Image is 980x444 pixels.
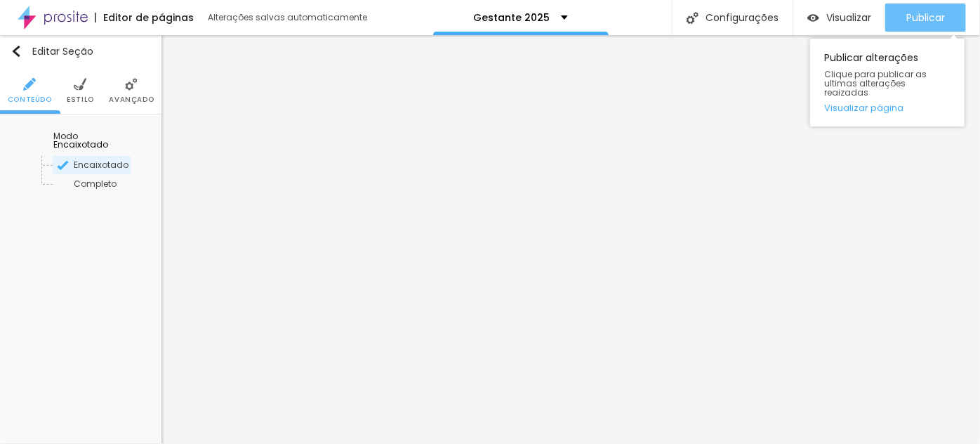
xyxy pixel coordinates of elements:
[11,46,22,57] img: Icone
[824,103,951,112] a: Visualizar página
[53,132,108,141] div: Modo
[824,70,951,98] span: Clique para publicar as ultimas alterações reaizadas
[95,13,194,22] div: Editor de páginas
[109,96,154,103] span: Avançado
[208,13,369,22] div: Alterações salvas automaticamente
[74,78,86,91] img: Icone
[687,12,698,24] img: Icone
[74,178,117,190] span: Completo
[474,13,550,22] p: Gestante 2025
[826,12,871,23] span: Visualizar
[8,96,52,103] span: Conteúdo
[807,12,819,24] img: view-1.svg
[125,78,138,91] img: Icone
[906,12,945,23] span: Publicar
[53,138,108,150] span: Encaixotado
[57,159,69,171] img: Icone
[67,96,94,103] span: Estilo
[793,4,885,32] button: Visualizar
[885,4,966,32] button: Publicar
[23,78,36,91] img: Icone
[810,39,965,126] div: Publicar alterações
[74,159,128,171] span: Encaixotado
[11,46,93,57] div: Editar Seção
[161,35,980,444] iframe: Editor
